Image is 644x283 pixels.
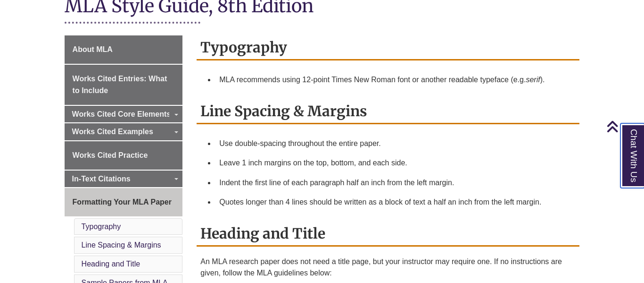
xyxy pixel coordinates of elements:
[215,153,576,173] li: Leave 1 inch margins on the top, bottom, and each side.
[65,106,183,123] a: Works Cited Core Elements
[82,260,140,268] a: Heading and Title
[197,222,579,247] h2: Heading and Title
[73,151,148,159] span: Works Cited Practice
[65,141,183,170] a: Works Cited Practice
[215,173,576,193] li: Indent the first line of each paragraph half an inch from the left margin.
[82,241,161,249] a: Line Spacing & Margins
[72,110,171,118] span: Works Cited Core Elements
[197,35,579,60] h2: Typography
[73,45,113,53] span: About MLA
[65,65,183,105] a: Works Cited Entries: What to Include
[215,134,576,154] li: Use double-spacing throughout the entire paper.
[73,198,172,206] span: Formatting Your MLA Paper
[606,120,642,133] a: Back to Top
[197,99,579,124] h2: Line Spacing & Margins
[65,171,183,188] a: In-Text Citations
[65,35,183,64] a: About MLA
[65,188,183,216] a: Formatting Your MLA Paper
[82,223,121,231] a: Typography
[72,128,153,136] span: Works Cited Examples
[73,75,167,95] span: Works Cited Entries: What to Include
[215,192,576,212] li: Quotes longer than 4 lines should be written as a block of text a half an inch from the left margin.
[65,123,183,140] a: Works Cited Examples
[72,175,131,183] span: In-Text Citations
[526,76,540,84] em: serif
[200,256,576,279] p: An MLA research paper does not need a title page, but your instructor may require one. If no inst...
[215,70,576,90] li: MLA recommends using 12-point Times New Roman font or another readable typeface (e.g. ).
